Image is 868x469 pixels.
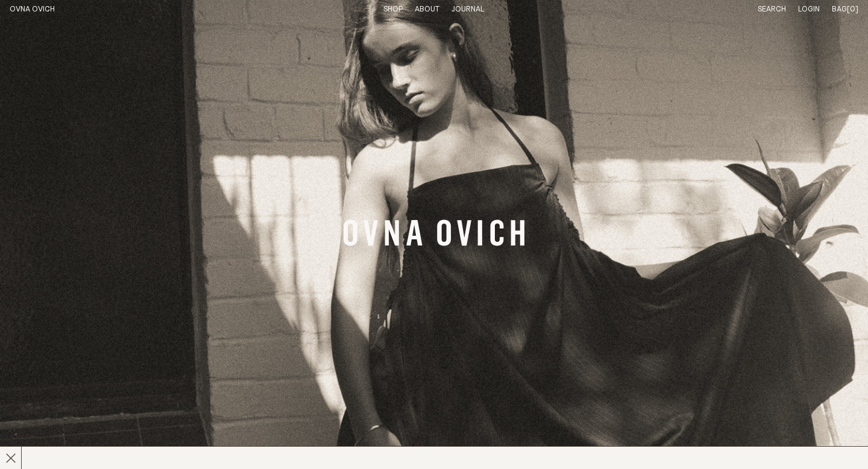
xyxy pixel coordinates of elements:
[758,5,786,13] a: Search
[10,5,55,13] a: Home
[383,5,403,13] a: Shop
[451,5,484,13] a: Journal
[832,5,847,13] span: Bag
[344,219,524,250] a: Banner Link
[847,5,858,13] span: [0]
[798,5,820,13] a: Login
[415,5,439,15] summary: About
